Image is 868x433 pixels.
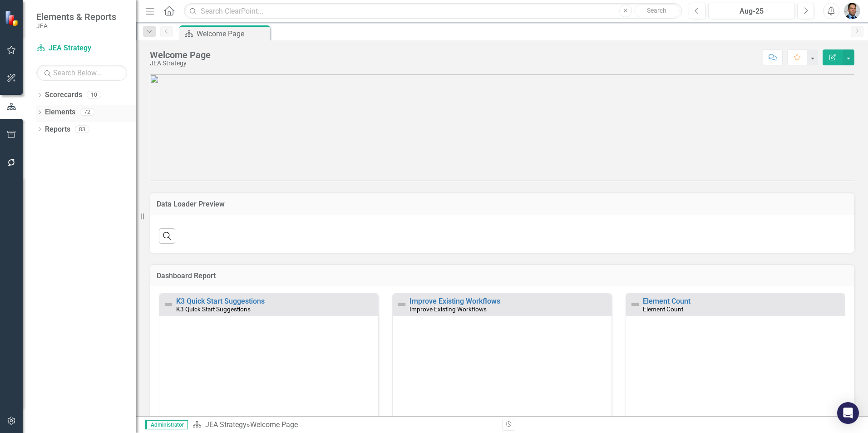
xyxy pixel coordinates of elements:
div: Welcome Page [197,28,268,39]
a: JEA Strategy [36,43,127,54]
div: 10 [87,91,101,99]
a: Reports [45,124,70,135]
span: Administrator [145,420,188,429]
div: Welcome Page [150,50,211,60]
img: Not Defined [396,299,407,310]
h3: Data Loader Preview [157,200,848,208]
div: » [192,420,495,430]
a: Improve Existing Workflows [409,297,500,305]
button: Search [634,5,680,17]
div: Welcome Page [250,420,298,429]
img: mceclip0%20v48.png [150,74,854,181]
div: Open Intercom Messenger [837,402,859,424]
div: Aug-25 [711,6,792,17]
span: Search [647,7,666,14]
a: JEA Strategy [205,420,247,429]
button: Aug-25 [708,3,795,19]
small: Element Count [643,305,683,313]
a: Elements [45,107,75,118]
img: ClearPoint Strategy [5,10,20,26]
div: 72 [80,108,94,116]
h3: Dashboard Report [157,272,848,280]
div: 83 [75,125,89,133]
img: Christopher Barrett [844,3,860,19]
a: Element Count [643,297,690,305]
small: JEA [36,22,116,30]
input: Search ClearPoint... [184,3,682,19]
img: Not Defined [163,299,174,310]
img: Not Defined [630,299,641,310]
span: Elements & Reports [36,11,116,22]
small: Improve Existing Workflows [409,305,487,313]
input: Search Below... [36,65,127,81]
div: JEA Strategy [150,60,211,67]
a: Scorecards [45,90,82,100]
small: K3 Quick Start Suggestions [176,305,251,313]
a: K3 Quick Start Suggestions [176,297,265,305]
